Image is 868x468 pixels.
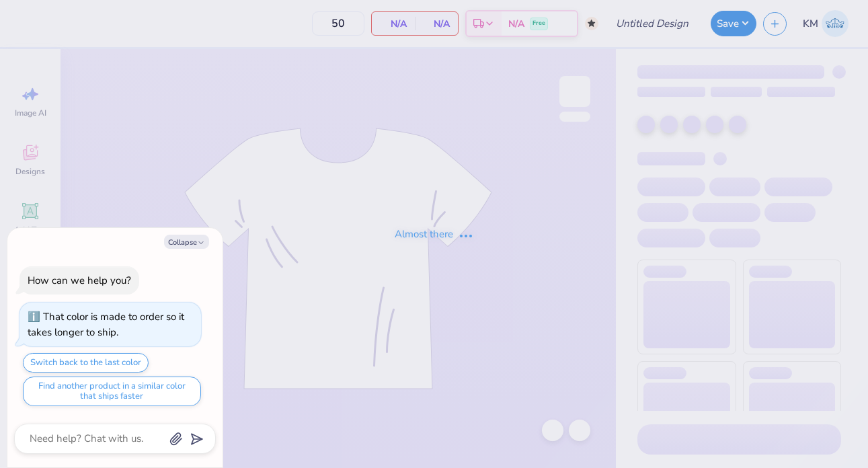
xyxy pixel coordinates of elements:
div: That color is made to order so it takes longer to ship. [28,310,184,339]
div: How can we help you? [28,274,131,287]
div: Almost there [395,227,474,242]
button: Collapse [164,235,209,249]
button: Find another product in a similar color that ships faster [23,377,201,406]
button: Switch back to the last color [23,353,149,373]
